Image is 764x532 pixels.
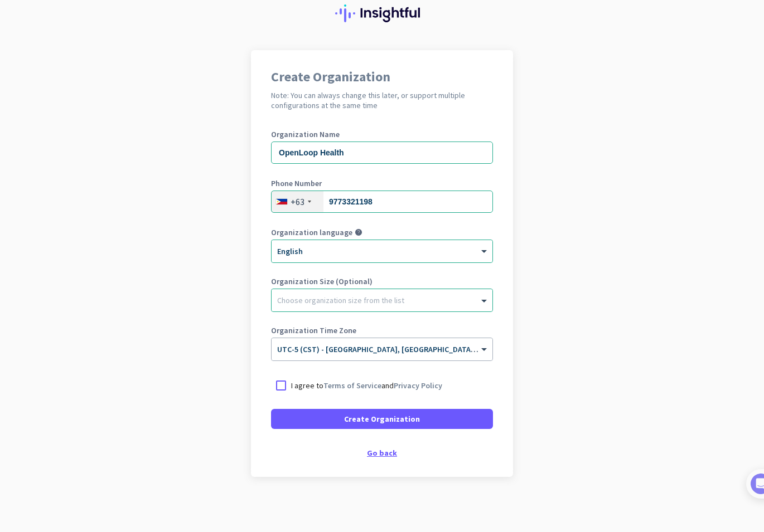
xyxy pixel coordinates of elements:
[271,70,493,84] h1: Create Organization
[271,179,493,187] label: Phone Number
[355,228,362,236] i: help
[344,413,420,424] span: Create Organization
[271,409,493,429] button: Create Organization
[271,326,493,334] label: Organization Time Zone
[271,90,493,110] h2: Note: You can always change this later, or support multiple configurations at the same time
[271,449,493,457] div: Go back
[291,196,304,207] div: +63
[271,130,493,138] label: Organization Name
[291,380,442,391] p: I agree to and
[394,380,442,391] a: Privacy Policy
[271,277,493,285] label: Organization Size (Optional)
[323,380,381,391] a: Terms of Service
[271,191,493,213] input: 2 3234 5678
[271,141,493,164] input: What is the name of your organization?
[271,228,352,236] label: Organization language
[335,4,429,22] img: Insightful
